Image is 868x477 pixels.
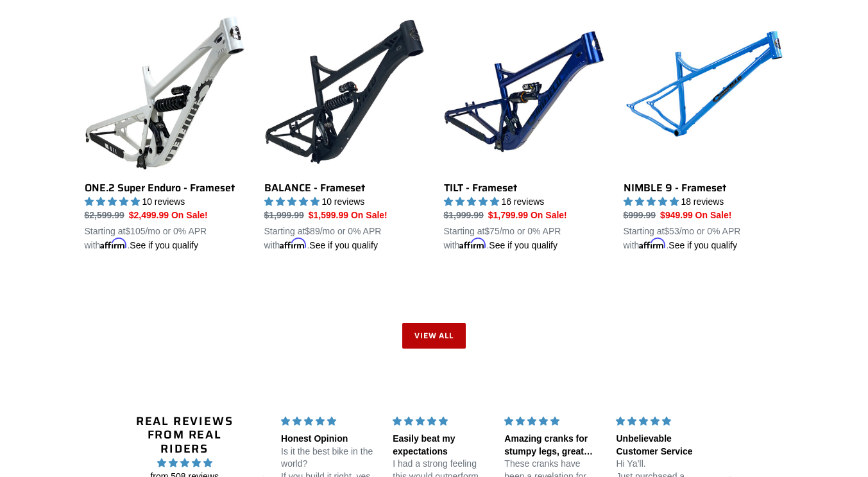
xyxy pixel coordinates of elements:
a: View all products in the STEALS AND DEALS collection [402,323,466,349]
div: Easily beat my expectations [393,433,489,458]
div: 5 stars [504,415,600,428]
h2: Real Reviews from Real Riders [123,415,247,456]
div: 5 stars [393,415,489,428]
div: 5 stars [616,415,712,428]
div: Amazing cranks for stumpy legs, great customer service too [504,433,600,458]
div: Honest Opinion [281,433,377,446]
div: Unbelievable Customer Service [616,433,712,458]
span: 4.96 stars [123,456,247,470]
div: 5 stars [281,415,377,428]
